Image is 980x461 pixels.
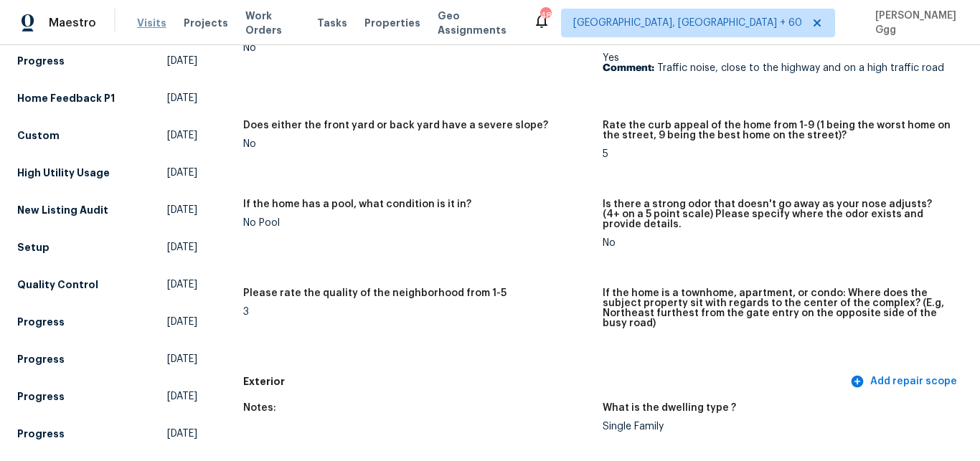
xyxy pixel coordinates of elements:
span: Projects [184,16,228,30]
span: Geo Assignments [438,9,516,37]
span: Maestro [49,16,96,30]
span: Properties [364,16,420,30]
h5: If the home has a pool, what condition is it in? [243,199,471,209]
h5: Rate the curb appeal of the home from 1-9 (1 being the worst home on the street, 9 being the best... [603,120,951,141]
h5: High Utility Usage [17,166,110,180]
span: [PERSON_NAME] Ggg [870,9,958,37]
h5: If the home is a townhome, apartment, or condo: Where does the subject property sit with regards ... [603,288,951,328]
h5: Progress [17,315,65,329]
div: No Pool [243,218,592,228]
div: Yes [603,53,951,73]
span: [DATE] [167,389,197,404]
span: [DATE] [167,54,197,68]
h5: Does either the front yard or back yard have a severe slope? [243,120,548,130]
div: Single Family [603,422,951,432]
span: [DATE] [167,203,197,217]
span: [DATE] [167,240,197,255]
h5: Progress [17,389,65,404]
a: Progress[DATE] [17,309,197,335]
h5: Setup [17,240,50,255]
h5: What is the dwelling type ? [603,403,736,413]
div: 486 [540,9,550,23]
h5: Custom [17,128,60,143]
h5: Exterior [243,374,847,389]
button: Add repair scope [847,369,963,395]
a: Progress[DATE] [17,384,197,409]
a: Custom[DATE] [17,123,197,148]
h5: Is there a strong odor that doesn't go away as your nose adjusts? (4+ on a 5 point scale) Please ... [603,199,951,229]
h5: Progress [17,427,65,441]
h5: Progress [17,352,65,366]
h5: Quality Control [17,277,98,292]
h5: New Listing Audit [17,203,108,217]
div: No [243,139,592,149]
span: [DATE] [167,128,197,143]
a: Progress[DATE] [17,48,197,74]
span: [DATE] [167,277,197,292]
div: 3 [243,307,592,317]
a: Home Feedback P1[DATE] [17,85,197,111]
div: No [243,43,592,53]
h5: Home Feedback P1 [17,91,115,105]
span: [DATE] [167,315,197,329]
a: Progress[DATE] [17,346,197,372]
span: [DATE] [167,91,197,105]
span: Visits [137,16,166,30]
a: New Listing Audit[DATE] [17,197,197,223]
p: Traffic noise, close to the highway and on a high traffic road [603,63,951,73]
div: No [603,238,951,248]
span: [DATE] [167,166,197,180]
h5: Notes: [243,403,276,413]
span: Tasks [317,18,347,28]
span: Add repair scope [853,373,957,391]
span: [GEOGRAPHIC_DATA], [GEOGRAPHIC_DATA] + 60 [573,16,802,30]
h5: Progress [17,54,65,68]
span: [DATE] [167,427,197,441]
a: Setup[DATE] [17,234,197,260]
a: Quality Control[DATE] [17,272,197,298]
b: Comment: [603,63,654,73]
a: High Utility Usage[DATE] [17,160,197,186]
span: Work Orders [245,9,300,37]
span: [DATE] [167,352,197,366]
h5: Please rate the quality of the neighborhood from 1-5 [243,288,507,298]
div: 5 [603,149,951,159]
a: Progress[DATE] [17,421,197,447]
